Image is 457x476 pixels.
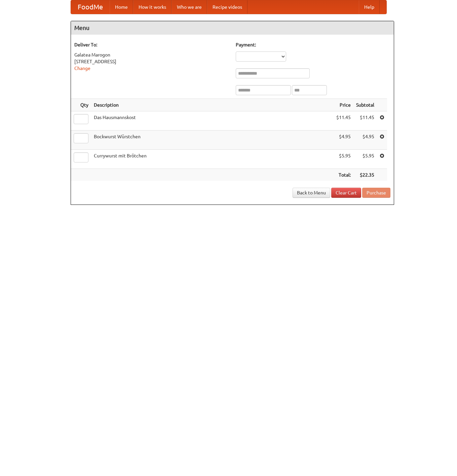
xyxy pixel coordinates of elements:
[91,131,334,150] td: Bockwurst Würstchen
[133,0,172,14] a: How it works
[334,99,353,111] th: Price
[110,0,133,14] a: Home
[71,0,110,14] a: FoodMe
[359,0,380,14] a: Help
[172,0,207,14] a: Who we are
[91,99,334,111] th: Description
[331,188,361,198] a: Clear Cart
[236,41,390,48] h5: Payment:
[74,51,229,58] div: Galatea Marogon
[71,21,394,35] h4: Menu
[207,0,247,14] a: Recipe videos
[353,169,377,181] th: $22.35
[91,111,334,131] td: Das Hausmannskost
[334,131,353,150] td: $4.95
[71,99,91,111] th: Qty
[293,188,330,198] a: Back to Menu
[74,41,229,48] h5: Deliver To:
[334,169,353,181] th: Total:
[91,150,334,169] td: Currywurst mit Brötchen
[353,150,377,169] td: $5.95
[74,58,229,65] div: [STREET_ADDRESS]
[362,188,390,198] button: Purchase
[353,99,377,111] th: Subtotal
[334,150,353,169] td: $5.95
[353,111,377,131] td: $11.45
[74,66,90,71] a: Change
[334,111,353,131] td: $11.45
[353,131,377,150] td: $4.95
